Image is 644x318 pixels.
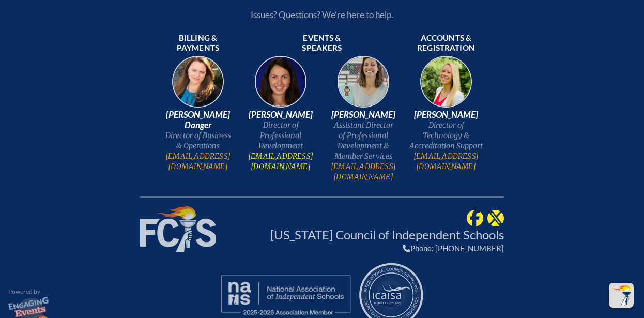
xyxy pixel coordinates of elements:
[243,110,318,120] span: [PERSON_NAME]
[8,289,50,295] p: Powered by
[326,120,401,161] span: Assistant Director of Professional Development & Member Services
[326,110,401,120] span: [PERSON_NAME]
[611,285,632,306] img: To the top
[220,274,352,316] a: Member, undefined
[467,213,483,222] a: FCIS @ Facebook (FloridaCouncilofIndependentSchools)
[413,53,479,119] img: b1ee34a6-5a78-4519-85b2-7190c4823173
[409,110,483,120] span: [PERSON_NAME]
[409,151,483,172] a: [EMAIL_ADDRESS][DOMAIN_NAME]
[270,227,504,242] a: [US_STATE] Council of Independent Schools
[487,213,504,222] a: FCIS @ Twitter (@FCISNews)
[609,283,634,308] button: Scroll Top
[220,274,352,316] img: NAIS logo
[161,110,235,130] span: [PERSON_NAME] Danger
[140,9,504,20] p: Issues? Questions? We’re here to help.
[165,53,231,119] img: 9c64f3fb-7776-47f4-83d7-46a341952595
[409,33,483,54] span: Accounts & registration
[285,33,359,54] span: Events & speakers
[161,33,235,54] span: Billing & payments
[248,53,314,119] img: 94e3d245-ca72-49ea-9844-ae84f6d33c0f
[161,130,235,151] span: Director of Business & Operations
[270,244,504,253] div: Phone: [PHONE_NUMBER]
[409,120,483,151] span: Director of Technology & Accreditation Support
[326,161,401,182] a: [EMAIL_ADDRESS][DOMAIN_NAME]
[140,206,216,252] img: Florida Council of Independent Schools
[330,53,396,119] img: 545ba9c4-c691-43d5-86fb-b0a622cbeb82
[161,151,235,172] a: [EMAIL_ADDRESS][DOMAIN_NAME]
[243,151,318,172] a: [EMAIL_ADDRESS][DOMAIN_NAME]
[243,120,318,151] span: Director of Professional Development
